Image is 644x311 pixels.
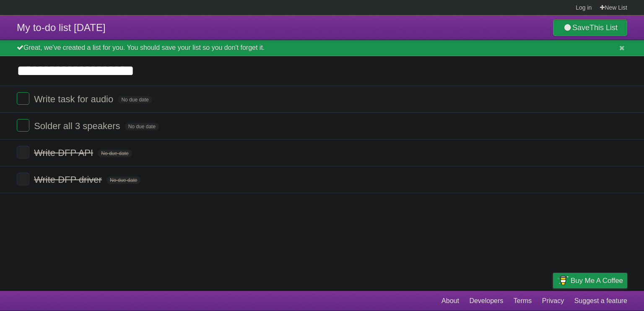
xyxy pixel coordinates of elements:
[34,148,95,158] span: Write DFP API
[469,293,503,309] a: Developers
[125,123,159,130] span: No due date
[17,146,29,158] label: Done
[34,174,104,185] span: Write DFP driver
[514,293,532,309] a: Terms
[17,92,29,105] label: Done
[17,173,29,185] label: Done
[106,176,140,184] span: No due date
[553,19,627,36] a: SaveThis List
[557,273,569,288] img: Buy me a coffee
[542,293,564,309] a: Privacy
[118,96,152,104] span: No due date
[574,293,627,309] a: Suggest a feature
[34,121,122,131] span: Solder all 3 speakers
[553,273,627,288] a: Buy me a coffee
[441,293,459,309] a: About
[34,94,115,104] span: Write task for audio
[17,119,29,132] label: Done
[589,23,618,32] b: This List
[98,150,132,157] span: No due date
[17,22,106,33] span: My to-do list [DATE]
[571,273,623,288] span: Buy me a coffee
